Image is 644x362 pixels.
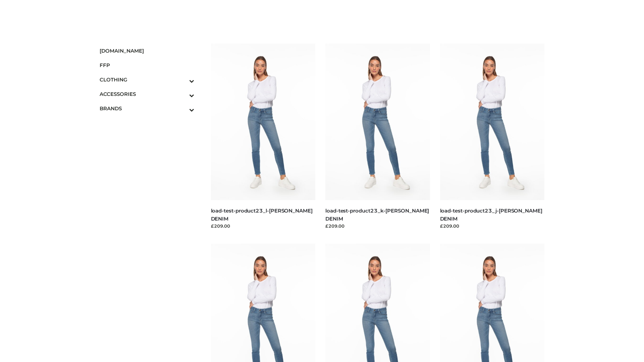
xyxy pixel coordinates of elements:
[325,207,429,222] a: load-test-product23_k-[PERSON_NAME] DENIM
[440,207,542,222] a: load-test-product23_j-[PERSON_NAME] DENIM
[100,90,194,98] span: ACCESSORIES
[100,44,194,58] a: [DOMAIN_NAME]
[100,47,194,55] span: [DOMAIN_NAME]
[211,207,313,222] a: load-test-product23_l-[PERSON_NAME] DENIM
[100,61,194,69] span: FFP
[211,223,316,229] div: £209.00
[100,58,194,72] a: FFP
[100,105,194,112] span: BRANDS
[171,101,194,116] button: Toggle Submenu
[171,72,194,87] button: Toggle Submenu
[100,87,194,101] a: ACCESSORIESToggle Submenu
[100,76,194,83] span: CLOTHING
[100,72,194,87] a: CLOTHINGToggle Submenu
[100,101,194,116] a: BRANDSToggle Submenu
[440,223,545,229] div: £209.00
[171,87,194,101] button: Toggle Submenu
[325,223,430,229] div: £209.00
